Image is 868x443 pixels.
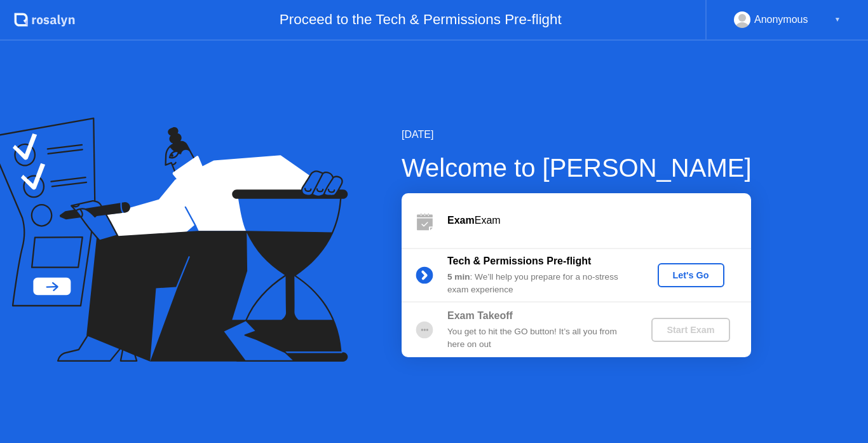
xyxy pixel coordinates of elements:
[402,127,752,142] div: [DATE]
[447,215,475,226] b: Exam
[447,272,470,282] b: 5 min
[663,270,719,280] div: Let's Go
[834,11,841,28] div: ▼
[656,325,724,335] div: Start Exam
[447,213,751,228] div: Exam
[447,271,630,297] div: : We’ll help you prepare for a no-stress exam experience
[658,263,724,287] button: Let's Go
[754,11,808,28] div: Anonymous
[447,256,591,266] b: Tech & Permissions Pre-flight
[402,149,752,187] div: Welcome to [PERSON_NAME]
[651,318,729,342] button: Start Exam
[447,325,630,351] div: You get to hit the GO button! It’s all you from here on out
[447,310,513,321] b: Exam Takeoff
